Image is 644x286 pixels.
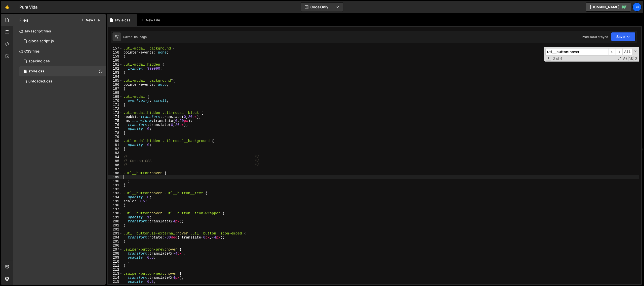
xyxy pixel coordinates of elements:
div: 169 [108,95,123,99]
div: 176 [108,123,123,127]
div: CSS files [13,46,106,56]
div: 173 [108,111,123,115]
div: 185 [108,159,123,163]
span: RegExp Search [617,56,622,61]
span: Whole Word Search [628,56,634,61]
div: 215 [108,280,123,284]
div: 168 [108,91,123,95]
span: Search In Selection [634,56,637,61]
div: 202 [108,227,123,231]
div: 204 [108,235,123,240]
div: 184 [108,155,123,159]
div: spacing.css [28,59,50,64]
div: 164 [108,75,123,79]
div: 195 [108,199,123,203]
a: Bu [632,3,641,12]
div: 182 [108,147,123,151]
div: 209 [108,256,123,260]
div: 200 [108,219,123,223]
div: 178 [108,131,123,135]
div: 193 [108,191,123,195]
div: 187 [108,167,123,171]
div: 157 [108,46,123,51]
div: 172 [108,107,123,111]
button: Save [611,32,635,41]
div: 180 [108,139,123,143]
div: 210 [108,260,123,264]
div: 197 [108,207,123,211]
div: 205 [108,240,123,244]
div: 158 [108,51,123,55]
div: 16149/43399.css [19,76,106,86]
div: 175 [108,119,123,123]
div: 186 [108,163,123,167]
div: unloaded.css [28,79,52,84]
div: 206 [108,244,123,248]
div: 165 [108,79,123,83]
div: 190 [108,179,123,183]
div: 179 [108,135,123,139]
div: 212 [108,268,123,272]
div: 191 [108,183,123,187]
div: Javascript files [13,26,106,36]
div: 192 [108,187,123,191]
div: 199 [108,215,123,219]
div: 183 [108,151,123,155]
div: 211 [108,264,123,268]
div: 174 [108,115,123,119]
div: 160 [108,59,123,63]
span: ​ [616,48,623,56]
div: 16149/43398.css [19,66,106,76]
div: 166 [108,83,123,87]
div: 161 [108,63,123,67]
div: 196 [108,203,123,207]
div: 213 [108,272,123,276]
div: Prod is out of sync [582,35,608,39]
div: New File [141,18,162,23]
div: 181 [108,143,123,147]
div: 189 [108,175,123,179]
div: 16149/43400.css [19,56,106,66]
a: [DOMAIN_NAME] [586,3,631,12]
div: style.css [28,69,44,74]
div: 171 [108,103,123,107]
button: Code Only [301,3,343,12]
input: Search for [545,48,609,56]
span: CaseSensitive Search [623,56,628,61]
div: 16149/43397.js [19,36,106,46]
span: ​ [609,48,616,56]
div: 203 [108,231,123,235]
span: Toggle Replace mode [546,56,551,61]
div: 177 [108,127,123,131]
a: 🤙 [1,1,13,13]
div: style.css [115,18,131,23]
div: Pura Vida [19,4,37,10]
div: globalscript.js [28,39,54,43]
div: 163 [108,71,123,75]
h2: Files [19,17,28,23]
button: New File [81,18,100,22]
div: 214 [108,276,123,280]
div: 208 [108,252,123,256]
div: 198 [108,211,123,215]
div: 194 [108,195,123,199]
div: 159 [108,55,123,59]
div: 162 [108,67,123,71]
div: Saved [123,35,147,39]
div: 167 [108,87,123,91]
div: 188 [108,171,123,175]
span: Alt-Enter [622,48,632,56]
span: 2 of 4 [551,57,564,61]
div: 201 [108,223,123,227]
div: 170 [108,99,123,103]
div: 1 hour ago [132,35,147,39]
div: 207 [108,248,123,252]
